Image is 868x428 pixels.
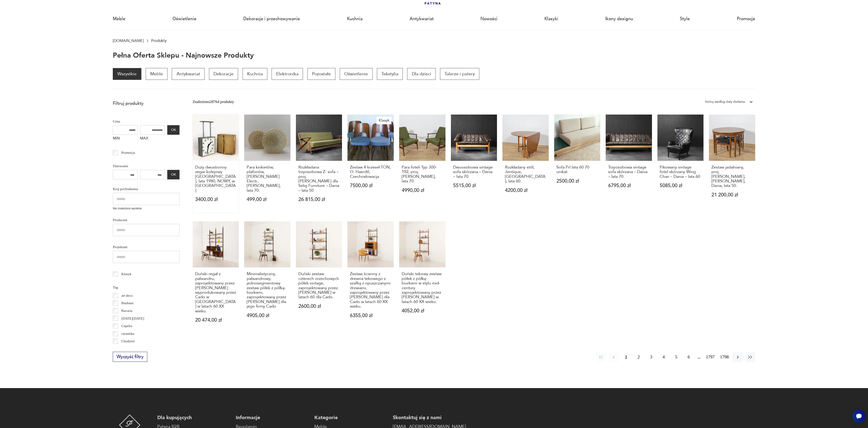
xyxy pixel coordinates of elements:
h3: Dwuosobowa vintage sofa skórzana – Dania – lata 70 [453,165,494,179]
a: Kuchnia [347,8,363,29]
a: Pozostałe [307,68,335,80]
a: Antykwariat [410,8,434,29]
h3: Para kinkietów, plafonów, [PERSON_NAME] Electr., [PERSON_NAME], lata 70. [247,165,288,193]
button: OK [167,170,180,179]
p: 499,00 zł [247,197,288,202]
a: Promocje [737,8,755,29]
p: Skontaktuj się z nami [393,414,466,421]
p: Projektant [113,244,180,250]
p: Cepelia [121,323,132,329]
p: Produkty [151,39,167,43]
p: 2600,00 zł [298,304,340,309]
a: Rozkładany stół, Jentique, Wielka Brytania, lata 60.Rozkładany stół, Jentique, [GEOGRAPHIC_DATA],... [502,115,549,213]
a: Antykwariat [172,68,204,80]
h3: Zestaw 4 krzeseł TON, O. Haerdtl, Czechosłowacja [350,165,391,179]
a: Minimalistyczny, palisandrowy, jednosegmentowy zestaw półek z półką-biurkiem, zaprojektowany prze... [244,221,290,333]
h3: Sofa Prl lata 60 70 unikat [556,165,598,174]
a: Pikowany vintage fotel skórzany Wing Chair – Dania – lata 60Pikowany vintage fotel skórzany Wing ... [657,115,704,213]
a: Duński zestaw czterech orzechowych półek vintage, zaprojektowany przez Poula Cadoviusa w latach 6... [296,221,342,333]
button: 1798 [719,352,730,362]
p: 7500,00 zł [350,183,391,188]
h1: Pełna oferta sklepu - najnowsze produkty [113,52,254,59]
h3: Duński regał z palisandru, zaprojektowany przez [PERSON_NAME] wyprodukowany przez Cado w [GEOGRAP... [195,272,236,313]
a: Trzyosobowa vintage sofa skórzana – Dania – lata 70Trzyosobowa vintage sofa skórzana – Dania – la... [606,115,652,213]
a: KlasykZestaw 4 krzeseł TON, O. Haerdtl, CzechosłowacjaZestaw 4 krzeseł TON, O. Haerdtl, Czechosło... [347,115,394,213]
a: Rozkładana trzyosobowa Z- sofa – proj. Poul Jensen dla Selig Furniture – Dania – lata 50Rozkładan... [296,115,342,213]
h3: Duży dwustronny zegar kolejowy [GEOGRAPHIC_DATA], lata 1980, NOWY, w [GEOGRAPHIC_DATA] [195,165,236,193]
p: Kategorie [314,414,387,421]
a: Wszystkie [113,68,141,80]
p: Bauhaus [121,300,134,306]
p: 5085,00 zł [660,183,701,188]
h3: Duński zestaw czterech orzechowych półek vintage, zaprojektowany przez [PERSON_NAME] w latach 60 ... [298,272,340,299]
p: Promocja [121,150,135,156]
a: Zestaw ścienny z drewna tekowego z szafką z opuszczanymi drzwiami, zaprojektowany przez Poula Cad... [347,221,394,333]
p: Cena [113,118,180,124]
p: 21 200,00 zł [711,193,753,197]
h3: Rozkładana trzyosobowa Z- sofa – proj. [PERSON_NAME] dla Selig Furniture – Dania – lata 50 [298,165,340,193]
p: art deco [121,293,133,298]
p: 3400,00 zł [195,197,236,202]
label: MAX [140,135,165,143]
a: Dekoracje i przechowywanie [243,8,300,29]
a: Duński tekowy zestaw półek z półką-biurkiem w stylu mid-century zaprojektowany przez Poula Cadovi... [399,221,445,333]
button: 2 [634,352,644,362]
a: Ikony designu [605,8,633,29]
a: Duński regał z palisandru, zaprojektowany przez Poula Cadoviusa wyprodukowany przez Cado w Danii ... [193,221,239,333]
p: Dla kupujących [157,414,230,421]
p: 4990,00 zł [402,188,443,193]
p: 5515,00 zł [453,183,494,188]
h3: Para foteli Typ 300-192, proj. [PERSON_NAME], lata 70. [402,165,443,184]
h3: Rozkładany stół, Jentique, [GEOGRAPHIC_DATA], lata 60. [505,165,546,184]
h3: Trzyosobowa vintage sofa skórzana – Dania – lata 70 [608,165,649,179]
a: Para foteli Typ 300-192, proj. J. Kędziorek, lata 70.Para foteli Typ 300-192, proj. [PERSON_NAME]... [399,115,445,213]
button: 1797 [705,352,716,362]
button: 5 [671,352,681,362]
a: Meble [113,8,125,29]
h3: Minimalistyczny, palisandrowy, jednosegmentowy zestaw półek z półką-biurkiem, zaprojektowany prze... [247,272,288,309]
p: 6795,00 zł [608,183,649,188]
div: Sortuj według daty dodania [705,99,745,105]
a: Dla dzieci [407,68,435,80]
p: ceramika [121,331,134,337]
div: Znaleziono 28764 produkty [193,99,234,105]
a: Oświetlenie [172,8,197,29]
a: Talerze i patery [440,68,479,80]
a: Dekoracje [209,68,238,80]
p: 26 815,00 zł [298,197,340,202]
button: Wyczyść filtry [113,352,147,362]
a: Style [680,8,690,29]
p: Bavaria [121,308,133,314]
a: Nowości [480,8,497,29]
p: Tag [113,284,180,290]
a: Tekstylia [377,68,403,80]
p: 4200,00 zł [505,188,546,193]
a: [DOMAIN_NAME] [113,39,144,43]
a: Oświetlenie [340,68,372,80]
p: Informacje [236,414,309,421]
h3: Pikowany vintage fotel skórzany Wing Chair – Dania – lata 60 [660,165,701,179]
a: Meble [146,68,167,80]
a: Para kinkietów, plafonów, Knud Christensen Electr., Dania, lata 70.Para kinkietów, plafonów, [PER... [244,115,290,213]
p: Kuchnia [243,68,267,80]
p: Filtruj produkty [113,100,180,106]
h3: Zestaw jadalniany, proj. [PERSON_NAME], [PERSON_NAME], Dania, lata 50. [711,165,753,188]
p: Kraj pochodzenia [113,186,180,192]
button: 4 [659,352,669,362]
a: Klasyki [544,8,558,29]
button: 1 [621,352,631,362]
h3: Duński tekowy zestaw półek z półką-biurkiem w stylu mid-century zaprojektowany przez [PERSON_NAME... [402,272,443,304]
p: Nie znaleziono wyników [113,206,180,211]
p: Ćmielów [121,346,134,352]
p: Datowanie [113,163,180,169]
p: Chodzież [121,338,135,344]
p: 4052,00 zł [402,308,443,313]
a: Elektronika [272,68,303,80]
